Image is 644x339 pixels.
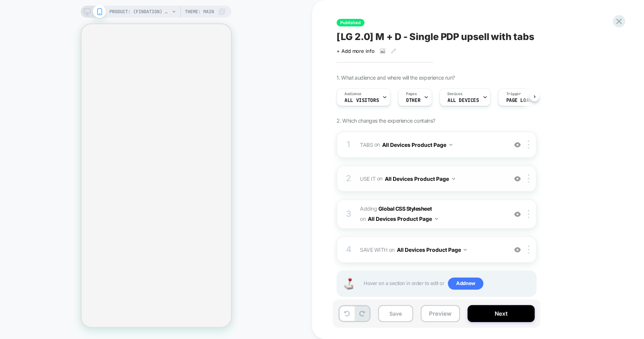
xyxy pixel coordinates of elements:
span: ALL DEVICES [447,98,479,103]
img: crossed eye [514,247,521,253]
span: on [374,140,380,149]
span: Published [337,19,364,26]
img: down arrow [452,178,455,180]
div: 3 [345,206,352,222]
img: close [528,140,529,149]
span: + Add more info [337,48,374,54]
span: Theme: MAIN [185,6,214,18]
img: close [528,210,529,218]
div: 2 [345,171,352,186]
span: 1. What audience and where will the experience run? [337,74,455,81]
span: on [389,245,394,254]
span: 2. Which changes the experience contains? [337,117,435,124]
button: Preview [421,305,460,322]
div: 4 [345,242,352,257]
span: TABS [360,141,373,148]
button: Next [467,305,535,322]
div: 1 [345,137,352,152]
span: Pages [406,91,417,97]
span: OTHER [406,98,420,103]
span: Page Load [506,98,532,103]
img: crossed eye [514,211,521,217]
img: crossed eye [514,142,521,148]
img: close [528,174,529,183]
img: Joystick [341,278,356,290]
span: Add new [448,277,483,290]
span: All Visitors [344,98,379,103]
span: SAVE WITH [360,247,387,253]
button: All Devices Product Page [368,213,438,224]
span: Hover on a section in order to edit or [364,277,532,290]
span: on [377,174,383,183]
span: [LG 2.0] M + D - Single PDP upsell with tabs [337,31,534,42]
img: down arrow [449,144,452,146]
span: Trigger [506,91,521,97]
span: Audience [344,91,361,97]
img: down arrow [435,218,438,220]
button: Save [378,305,413,322]
span: PRODUCT: (Findation) Double Take Baked Full Coverage Foundation [109,6,170,18]
button: All Devices Product Page [385,173,455,184]
span: Adding [360,204,504,224]
img: close [528,245,529,254]
button: All Devices Product Page [382,139,452,150]
span: Devices [447,91,462,97]
span: on [360,214,366,223]
span: USE IT [360,175,375,182]
b: Global CSS Stylesheet [378,205,432,212]
img: down arrow [464,249,467,251]
img: crossed eye [514,176,521,182]
button: All Devices Product Page [397,244,467,255]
